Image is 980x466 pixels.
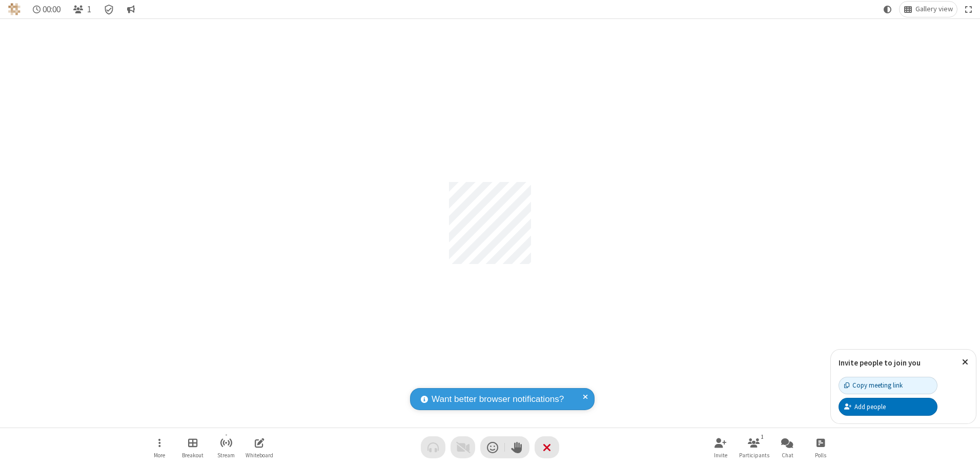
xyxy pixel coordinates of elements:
[87,5,91,14] span: 1
[43,5,60,14] span: 00:00
[900,2,957,17] button: Change layout
[8,3,21,15] img: QA Selenium DO NOT DELETE OR CHANGE
[782,452,793,458] span: Chat
[244,433,275,462] button: Open shared whiteboard
[714,452,727,458] span: Invite
[954,350,976,375] button: Close popover
[432,393,564,406] span: Want better browser notifications?
[844,380,903,390] div: Copy meeting link
[421,436,445,458] button: Audio problem - check your Internet connection or call by phone
[705,433,736,462] button: Invite participants (Alt+I)
[758,432,767,441] div: 1
[99,2,119,17] div: Meeting details Encryption enabled
[69,2,95,17] button: Open participant list
[915,5,953,13] span: Gallery view
[122,2,139,17] button: Conversation
[739,452,769,458] span: Participants
[815,452,826,458] span: Polls
[805,433,836,462] button: Open poll
[246,452,273,458] span: Whiteboard
[961,2,976,17] button: Fullscreen
[839,398,937,415] button: Add people
[182,452,203,458] span: Breakout
[217,452,235,458] span: Stream
[29,2,65,17] div: Timer
[880,2,896,17] button: Using system theme
[480,436,505,458] button: Send a reaction
[211,433,241,462] button: Start streaming
[177,433,208,462] button: Manage Breakout Rooms
[839,377,937,394] button: Copy meeting link
[144,433,175,462] button: Open menu
[772,433,803,462] button: Open chat
[451,436,475,458] button: Video
[839,358,921,368] label: Invite people to join you
[535,436,559,458] button: End or leave meeting
[739,433,769,462] button: Open participant list
[505,436,529,458] button: Raise hand
[154,452,165,458] span: More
